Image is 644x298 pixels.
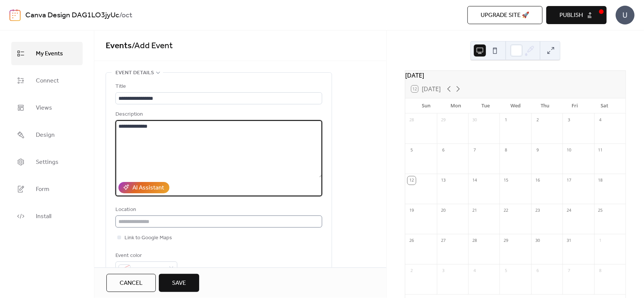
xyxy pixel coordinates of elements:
span: My Events [36,48,63,60]
a: Form [11,177,83,201]
div: 22 [502,206,510,215]
a: Canva Design DAG1LO3jyUc [25,8,119,23]
div: 19 [407,206,416,215]
div: 6 [533,267,542,275]
div: 26 [407,237,416,245]
div: 20 [439,206,447,215]
div: 30 [533,237,542,245]
div: 3 [565,116,573,124]
div: 8 [596,267,605,275]
div: Location [115,205,321,214]
div: 3 [439,267,447,275]
b: oct [121,8,132,23]
button: Upgrade site 🚀 [467,6,543,24]
div: Description [115,110,321,119]
div: 25 [596,206,605,215]
span: Upgrade site 🚀 [481,11,529,20]
div: 15 [502,176,510,185]
b: / [119,8,121,23]
span: Cancel [120,279,143,288]
div: 14 [470,176,479,185]
button: AI Assistant [118,182,169,193]
div: 6 [439,146,447,154]
span: Settings [36,156,58,168]
div: 18 [596,176,605,185]
div: 10 [565,146,573,154]
div: Sat [590,98,619,113]
div: Tue [471,98,501,113]
div: 12 [407,176,416,185]
a: Views [11,96,83,119]
a: Design [11,123,83,147]
div: 13 [439,176,447,185]
span: Form [36,183,49,196]
div: 9 [533,146,542,154]
div: 24 [565,206,573,215]
div: Mon [441,98,471,113]
div: 16 [533,176,542,185]
div: 4 [470,267,479,275]
a: Connect [11,69,83,92]
div: 1 [502,116,510,124]
span: Views [36,102,52,114]
div: 30 [470,116,479,124]
span: Link to Google Maps [124,234,172,243]
div: Title [115,82,321,91]
span: Publish [559,11,583,20]
div: 2 [533,116,542,124]
div: 8 [502,146,510,154]
div: 29 [502,237,510,245]
div: U [616,6,635,24]
div: Thu [530,98,560,113]
button: Publish [546,6,607,24]
div: 7 [470,146,479,154]
div: 29 [439,116,447,124]
span: Connect [36,75,59,87]
span: Event details [115,69,154,78]
div: 4 [596,116,605,124]
img: logo [9,9,21,21]
div: 23 [533,206,542,215]
div: 21 [470,206,479,215]
a: Settings [11,150,83,174]
a: Events [106,38,132,54]
span: Save [172,279,186,288]
div: 17 [565,176,573,185]
div: 11 [596,146,605,154]
div: Event color [115,251,176,260]
div: 7 [565,267,573,275]
div: Wed [501,98,530,113]
button: Save [159,274,199,292]
div: 2 [407,267,416,275]
span: Design [36,129,55,141]
div: Fri [560,98,590,113]
div: 28 [470,237,479,245]
div: Sun [411,98,441,113]
div: 28 [407,116,416,124]
div: AI Assistant [132,183,164,193]
div: 27 [439,237,447,245]
span: / Add Event [132,38,173,54]
button: Cancel [106,274,156,292]
span: Install [36,211,51,223]
a: Install [11,205,83,228]
a: My Events [11,42,83,65]
div: 31 [565,237,573,245]
div: 5 [502,267,510,275]
div: [DATE] [405,71,626,80]
div: 1 [596,237,605,245]
div: 5 [407,146,416,154]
